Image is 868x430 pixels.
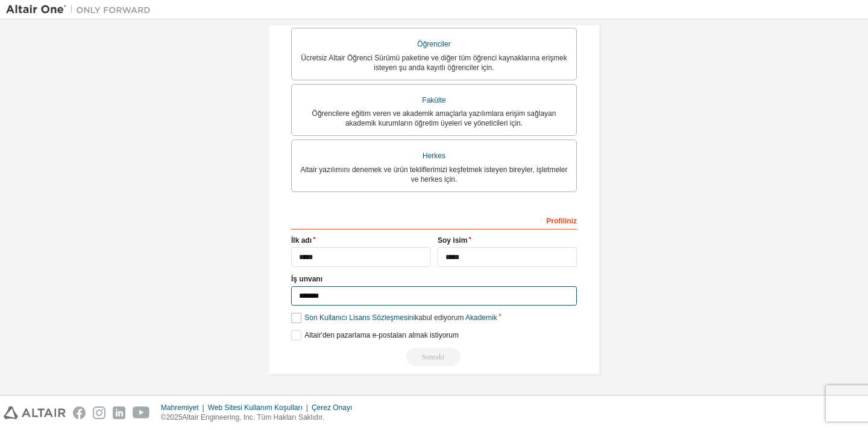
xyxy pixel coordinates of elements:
font: Çerez Onayı [312,403,352,412]
font: Öğrencilere eğitim veren ve akademik amaçlarla yazılımlara erişim sağlayan akademik kurumların öğ... [312,109,556,127]
font: Altair yazılımını denemek ve ürün tekliflerimizi keşfetmek isteyen bireyler, işletmeler ve herkes... [301,165,568,184]
img: altair_logo.svg [4,406,66,419]
font: Altair Engineering, Inc. Tüm Hakları Saklıdır. [182,413,324,422]
img: instagram.svg [93,406,105,419]
img: facebook.svg [73,406,86,419]
font: Herkes [423,152,445,160]
font: Ücretsiz Altair Öğrenci Sürümü paketine ve diğer tüm öğrenci kaynaklarına erişmek isteyen şu anda... [301,54,567,72]
font: İş unvanı [291,275,322,283]
font: Mahremiyet [161,403,199,412]
font: © [161,413,166,422]
font: Öğrenciler [417,40,450,48]
font: Son Kullanıcı Lisans Sözleşmesini [304,313,415,322]
font: Profiliniz [546,217,577,225]
font: kabul ediyorum [415,313,464,322]
font: Soy isim [438,236,467,245]
font: Fakülte [422,96,445,104]
font: Web Sitesi Kullanım Koşulları [208,403,303,412]
font: İlk adı [291,236,312,245]
img: Altair Bir [6,4,157,16]
img: youtube.svg [133,406,150,419]
font: 2025 [166,413,183,422]
div: Read and acccept EULA to continue [291,348,577,366]
font: Akademik [465,313,497,322]
img: linkedin.svg [113,406,125,419]
font: Altair'den pazarlama e-postaları almak istiyorum [304,331,459,339]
